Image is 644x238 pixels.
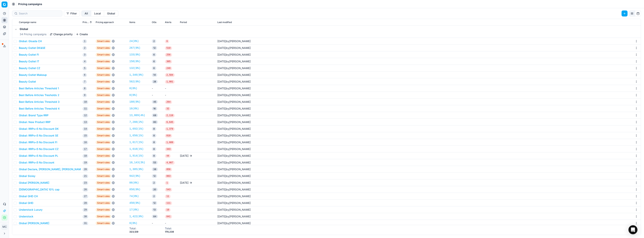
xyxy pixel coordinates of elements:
span: [DATE] [217,161,226,164]
span: Campaign name [19,21,36,24]
span: [DATE] [217,154,226,157]
span: [DATE] [180,181,189,185]
a: 1,914(1%) [129,154,144,158]
a: 133(0%) [129,53,140,57]
div: by [PERSON_NAME] [217,174,251,178]
span: 543 [165,188,172,192]
span: [DATE] [217,114,226,117]
a: 450(0%) [129,201,140,205]
span: Smart rules [96,194,111,198]
span: [DATE] [217,93,226,97]
span: 1 [165,181,169,185]
span: Smart rules [96,120,111,124]
span: 12 [152,46,157,50]
button: local [91,10,104,16]
div: Total : [165,227,174,230]
span: [DATE] [180,154,189,158]
span: Smart rules [96,87,111,90]
span: 34 Pricing campaigns [20,32,46,36]
span: 28 [152,80,158,84]
h5: Global [20,27,88,31]
span: 256 [165,53,172,57]
span: 29 [83,208,88,212]
button: [DEMOGRAPHIC_DATA] 10% cap [19,188,60,191]
a: 86(0%) [129,181,139,185]
span: 15 [83,134,88,138]
span: 1 [83,40,87,43]
span: 20 [83,168,88,171]
span: [DATE] [217,208,226,211]
span: Smart rules [96,93,111,97]
td: - [163,92,178,98]
span: 8 [152,154,156,158]
div: by [PERSON_NAME] [217,134,251,137]
span: [DATE] [217,60,226,63]
div: by [PERSON_NAME] [217,107,251,110]
span: [DATE] [217,141,226,144]
span: [DATE] [217,73,226,76]
span: 12 [83,114,88,117]
span: 23 [83,181,88,185]
button: Global Sisley [19,174,35,178]
button: Beauty Outlet CZ [19,66,40,70]
span: OGs [152,21,156,24]
a: 1,692(1%) [129,127,144,131]
span: 30 [83,215,88,219]
td: - [163,85,178,92]
div: by [PERSON_NAME] [217,147,251,151]
span: 10 [83,100,88,104]
span: 68 [152,113,158,117]
span: Smart rules [96,167,111,171]
span: 1,001 [165,80,175,84]
span: Smart rules [96,188,111,191]
span: 80 [152,120,158,124]
span: [DATE] [217,222,226,225]
button: Global: RRPs<5 No Discount SE [19,134,58,137]
span: Smart rules [96,134,111,137]
div: by [PERSON_NAME] [217,80,251,84]
button: Global GHD CH [19,194,38,198]
span: 7 [83,80,87,84]
span: 53 [152,161,158,164]
div: by [PERSON_NAME] [217,201,251,205]
span: 6 [152,53,156,57]
button: Global: Gisada CH [19,39,42,43]
span: 26 [83,188,88,192]
button: Global [PERSON_NAME] [19,221,49,225]
a: 132(0%) [129,66,140,70]
span: 264 [165,100,172,104]
div: by [PERSON_NAME] [217,194,251,198]
div: by [PERSON_NAME] [217,140,251,144]
div: by [PERSON_NAME] [217,39,251,43]
span: 2,110 [165,114,175,117]
div: by [PERSON_NAME] [217,60,251,63]
a: 0(0%) [129,221,137,225]
button: Understock [19,215,33,218]
span: [DATE] [217,168,226,171]
span: 20 [152,188,158,191]
button: Create [76,32,88,36]
a: 1,305(0%) [129,167,144,171]
span: 19 [83,161,88,165]
button: Global: RRPs<5 No Discount [19,161,54,164]
a: 1,422(0%) [129,215,144,218]
span: 10 [165,208,171,212]
button: global [104,10,118,16]
span: 1,370 [165,127,175,131]
div: by [PERSON_NAME] [217,208,251,212]
div: 323,129 [129,230,138,233]
span: 32 [165,107,171,111]
button: Global: RRPs<5 No Discount CZ [19,147,59,151]
div: by [PERSON_NAME] [217,66,251,70]
a: 158(0%) [129,60,140,63]
span: 810 [165,134,172,138]
div: Open Intercom Messenger [628,225,637,234]
div: by [PERSON_NAME] [217,188,251,191]
button: Global Declare, [PERSON_NAME], [PERSON_NAME] [19,167,83,171]
span: Smart rules [96,60,111,63]
span: 2 [152,181,156,185]
div: by [PERSON_NAME] [217,87,251,90]
button: Global: New Product RRP [19,120,51,124]
span: Items [129,21,135,24]
div: by [PERSON_NAME] [217,53,251,57]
